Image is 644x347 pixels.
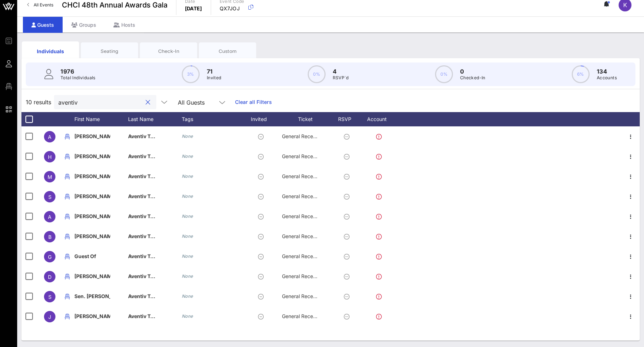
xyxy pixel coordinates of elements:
p: 134 [597,67,617,76]
span: D [48,274,52,280]
p: [DATE] [185,5,202,12]
p: Aventiv T… [128,266,164,286]
p: [PERSON_NAME] [74,206,110,226]
p: Invited [207,74,221,81]
span: M [48,174,52,180]
div: Hosts [105,17,144,33]
div: Account [361,112,400,126]
p: Aventiv T… [128,206,164,226]
i: None [182,134,193,139]
span: A [48,214,52,220]
div: Ticket [282,112,336,126]
p: Aventiv T… [128,126,164,146]
p: [PERSON_NAME]… [74,306,110,326]
p: [PERSON_NAME] [74,146,110,166]
p: Aventiv T… [128,306,164,326]
span: General Reception [282,133,325,139]
span: General Reception [282,173,325,179]
p: Sen. [PERSON_NAME]… [74,286,110,306]
p: Checked-In [460,74,486,81]
span: General Reception [282,253,325,259]
p: Guest Of [74,246,110,266]
span: General Reception [282,193,325,199]
div: All Guests [178,99,205,106]
p: Aventiv T… [128,146,164,166]
p: 1976 [60,67,96,76]
span: K [623,1,627,9]
span: General Reception [282,293,325,299]
span: B [48,234,52,240]
span: General Reception [282,273,325,279]
i: None [182,213,193,219]
div: Last Name [128,112,182,126]
div: Guests [23,17,63,33]
p: [PERSON_NAME]… [74,266,110,286]
p: Aventiv T… [128,226,164,246]
i: None [182,253,193,259]
a: Clear all Filters [235,98,272,106]
p: Accounts [597,74,617,81]
p: [PERSON_NAME]… [74,126,110,146]
i: None [182,173,193,179]
p: Total Individuals [60,74,96,81]
i: None [182,273,193,279]
div: All Guests [174,95,231,109]
span: J [48,314,51,320]
span: General Reception [282,313,325,319]
div: RSVP [336,112,361,126]
span: A [48,134,52,140]
div: Custom [204,48,251,55]
p: Aventiv T… [128,286,164,306]
span: All Events [34,2,53,7]
p: Aventiv T… [128,186,164,206]
div: Groups [63,17,105,33]
span: General Reception [282,153,325,159]
p: 71 [207,67,221,76]
p: Aventiv T… [128,166,164,186]
i: None [182,193,193,199]
p: [PERSON_NAME]… [74,186,110,206]
i: None [182,154,193,159]
div: Invited [243,112,282,126]
span: G [48,254,52,260]
p: 4 [333,67,349,76]
p: Aventiv T… [128,246,164,266]
div: Individuals [27,47,74,55]
i: None [182,313,193,319]
p: [PERSON_NAME] [74,166,110,186]
span: S [48,194,52,200]
div: First Name [74,112,128,126]
div: Tags [182,112,243,126]
span: S [48,294,52,300]
div: Seating [86,48,133,55]
i: None [182,293,193,299]
span: General Reception [282,233,325,239]
span: H [48,154,52,160]
span: 10 results [26,98,51,106]
span: General Reception [282,213,325,219]
p: [PERSON_NAME]… [74,226,110,246]
button: clear icon [146,99,150,106]
i: None [182,233,193,239]
p: RSVP`d [333,74,349,81]
p: QX7JOJ [220,5,244,12]
p: 0 [460,67,486,76]
div: Check-In [145,48,192,55]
